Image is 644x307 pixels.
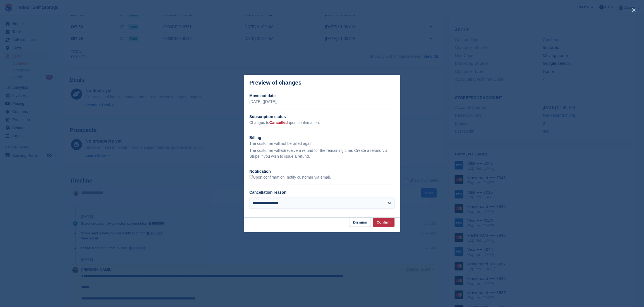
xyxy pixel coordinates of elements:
h2: Notification [250,169,395,174]
p: The customer will receive a refund for the remaining time. Create a refund via Stripe if you wish... [250,148,395,159]
p: The customer will not be billed again. [250,141,395,147]
p: [DATE] ([DATE]) [250,99,395,105]
em: not [280,148,285,153]
button: Dismiss [349,218,371,227]
button: close [629,6,638,15]
p: Changes to upon confirmation. [250,120,395,126]
span: Cancelled [269,120,288,125]
h2: Move out date [250,93,395,99]
label: Cancellation reason [250,190,287,195]
label: Upon confirmation, notify customer via email. [250,175,331,180]
button: Confirm [373,218,395,227]
input: Upon confirmation, notify customer via email. [250,175,253,179]
p: Preview of changes [250,80,302,86]
h2: Subscription status [250,114,395,120]
h2: Billing [250,135,395,141]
